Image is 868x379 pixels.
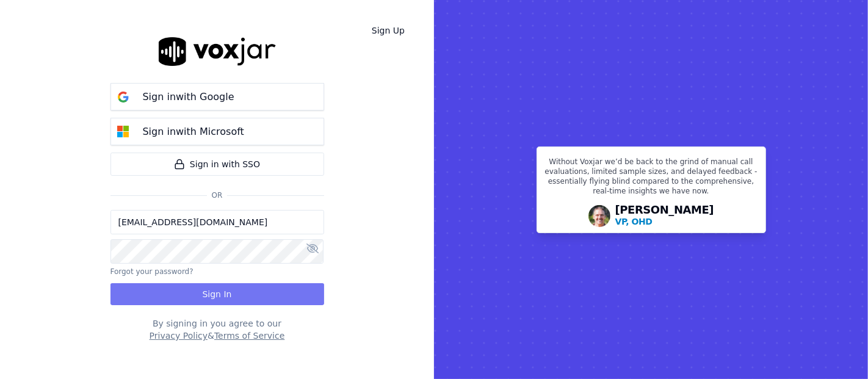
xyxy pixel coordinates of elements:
[588,205,610,227] img: Avatar
[143,90,234,104] p: Sign in with Google
[110,83,324,110] button: Sign inwith Google
[615,215,653,228] p: VP, OHD
[143,125,244,139] p: Sign in with Microsoft
[110,210,324,234] input: Email
[110,283,324,305] button: Sign In
[110,153,324,176] a: Sign in with SSO
[214,330,284,342] button: Terms of Service
[110,118,324,145] button: Sign inwith Microsoft
[207,190,228,200] span: Or
[111,120,136,144] img: microsoft Sign in button
[544,157,758,201] p: Without Voxjar we’d be back to the grind of manual call evaluations, limited sample sizes, and de...
[150,330,208,342] button: Privacy Policy
[159,37,276,66] img: logo
[110,267,193,276] button: Forgot your password?
[110,317,324,342] div: By signing in you agree to our &
[111,85,136,109] img: google Sign in button
[362,20,414,42] a: Sign Up
[615,204,714,228] div: [PERSON_NAME]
